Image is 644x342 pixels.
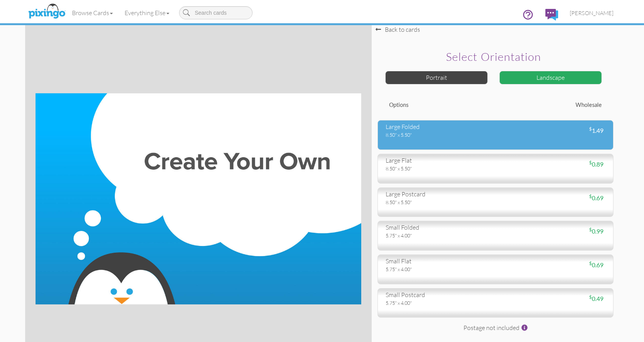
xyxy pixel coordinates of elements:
[386,266,490,273] div: 5.75" x 4.00"
[589,194,603,201] span: 0.69
[383,101,495,109] div: Options
[386,257,490,266] div: small flat
[386,122,490,131] div: large folded
[589,160,592,165] sup: $
[378,323,613,341] div: Postage not included
[589,260,592,266] sup: $
[589,295,603,302] span: 0.49
[386,223,490,232] div: small folded
[386,165,490,172] div: 8.50" x 5.50"
[499,71,602,84] div: Landscape
[589,294,592,300] sup: $
[386,131,490,138] div: 8.50" x 5.50"
[386,299,490,306] div: 5.75" x 4.00"
[589,127,603,134] span: 1.49
[564,3,619,23] a: [PERSON_NAME]
[179,6,253,19] input: Search cards
[26,2,67,21] img: pixingo logo
[386,232,490,239] div: 5.75" x 4.00"
[119,3,175,22] a: Everything Else
[570,10,613,16] span: [PERSON_NAME]
[386,290,490,299] div: small postcard
[386,156,490,165] div: large flat
[387,51,600,63] h2: Select orientation
[589,227,603,235] span: 0.99
[589,227,592,232] sup: $
[589,193,592,199] sup: $
[495,101,608,109] div: Wholesale
[589,160,603,168] span: 0.89
[589,261,603,268] span: 0.69
[35,93,361,304] img: create-your-own-landscape.jpg
[385,71,488,84] div: Portrait
[386,190,490,199] div: large postcard
[386,199,490,206] div: 8.50" x 5.50"
[66,3,119,22] a: Browse Cards
[589,126,592,132] sup: $
[545,9,558,21] img: comments.svg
